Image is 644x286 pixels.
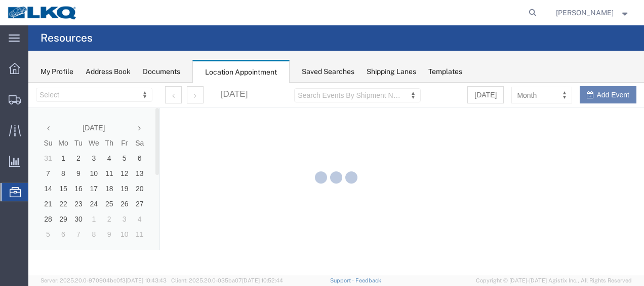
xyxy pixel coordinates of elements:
a: Feedback [355,277,381,283]
span: Copyright © [DATE]-[DATE] Agistix Inc., All Rights Reserved [476,276,632,285]
span: Jason Voyles [556,7,614,18]
div: Address Book [86,66,131,77]
img: logo [7,5,78,20]
span: [DATE] 10:52:44 [242,277,283,283]
button: [PERSON_NAME] [555,7,630,19]
div: Templates [428,66,462,77]
span: Client: 2025.20.0-035ba07 [171,277,283,283]
h4: Resources [41,25,93,51]
div: Shipping Lanes [367,66,416,77]
div: Location Appointment [192,60,290,83]
span: [DATE] 10:43:43 [126,277,167,283]
span: Server: 2025.20.0-970904bc0f3 [41,277,167,283]
div: My Profile [41,66,73,77]
div: Documents [143,66,180,77]
a: Support [330,277,355,283]
div: Saved Searches [302,66,354,77]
